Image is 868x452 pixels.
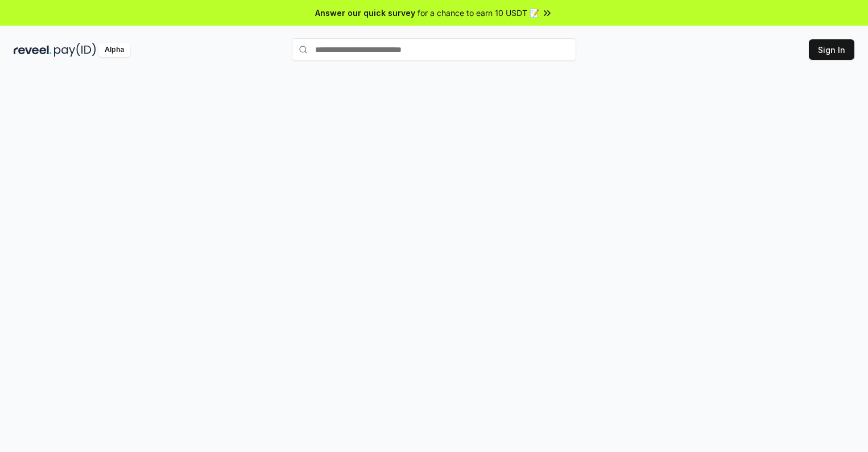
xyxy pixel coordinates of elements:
[98,43,130,57] div: Alpha
[54,43,96,57] img: pay_id
[418,7,539,19] span: for a chance to earn 10 USDT 📝
[14,43,52,57] img: reveel_dark
[809,39,854,60] button: Sign In
[315,7,415,19] span: Answer our quick survey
